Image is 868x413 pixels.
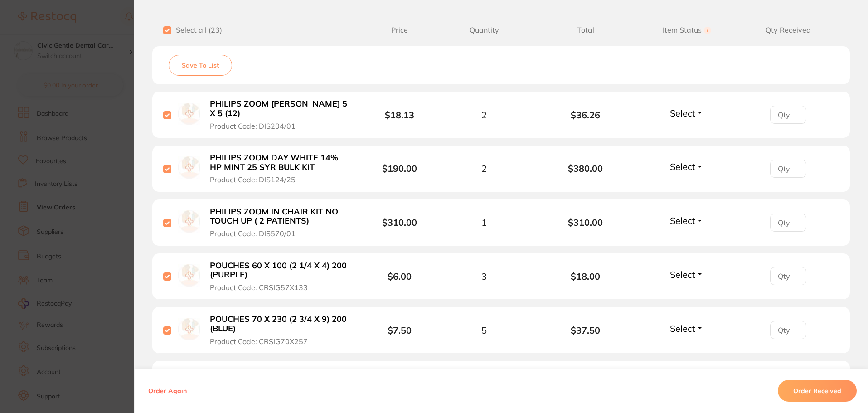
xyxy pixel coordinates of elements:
[481,163,487,174] span: 2
[178,210,200,233] img: PHILIPS ZOOM IN CHAIR KIT NO TOUCH UP ( 2 PATIENTS)
[481,217,487,228] span: 1
[737,26,839,34] span: Qty Received
[366,26,433,34] span: Price
[770,267,806,285] input: Qty
[210,283,308,292] span: Product Code: CRSIG57X133
[535,271,636,282] b: $18.00
[667,269,706,280] button: Select
[210,261,350,280] b: POUCHES 60 X 100 (2 1/4 X 4) 200 (PURPLE)
[382,163,417,174] b: $190.00
[210,99,350,118] b: PHILIPS ZOOM [PERSON_NAME] 5 X 5 (12)
[210,337,308,345] span: Product Code: CRSIG70X257
[207,153,353,185] button: PHILIPS ZOOM DAY WHITE 14% HP MINT 25 SYR BULK KIT Product Code: DIS124/25
[670,161,695,172] span: Select
[385,109,414,121] b: $18.13
[535,26,636,34] span: Total
[535,325,636,335] b: $37.50
[670,215,695,226] span: Select
[210,153,350,172] b: PHILIPS ZOOM DAY WHITE 14% HP MINT 25 SYR BULK KIT
[169,55,232,76] button: Save To List
[667,323,706,334] button: Select
[670,269,695,280] span: Select
[178,156,200,179] img: PHILIPS ZOOM DAY WHITE 14% HP MINT 25 SYR BULK KIT
[481,110,487,120] span: 2
[210,207,350,226] b: PHILIPS ZOOM IN CHAIR KIT NO TOUCH UP ( 2 PATIENTS)
[207,314,353,346] button: POUCHES 70 X 230 (2 3/4 X 9) 200 (BLUE) Product Code: CRSIG70X257
[670,323,695,334] span: Select
[178,264,200,287] img: POUCHES 60 X 100 (2 1/4 X 4) 200 (PURPLE)
[770,106,806,124] input: Qty
[778,380,857,402] button: Order Received
[207,261,353,292] button: POUCHES 60 X 100 (2 1/4 X 4) 200 (PURPLE) Product Code: CRSIG57X133
[535,163,636,174] b: $380.00
[178,318,200,340] img: POUCHES 70 X 230 (2 3/4 X 9) 200 (BLUE)
[770,160,806,178] input: Qty
[210,122,296,130] span: Product Code: DIS204/01
[770,321,806,339] input: Qty
[481,325,487,335] span: 5
[207,99,353,131] button: PHILIPS ZOOM [PERSON_NAME] 5 X 5 (12) Product Code: DIS204/01
[636,26,738,34] span: Item Status
[382,217,417,228] b: $310.00
[433,26,535,34] span: Quantity
[535,217,636,228] b: $310.00
[670,107,695,119] span: Select
[171,26,222,34] span: Select all ( 23 )
[207,207,353,238] button: PHILIPS ZOOM IN CHAIR KIT NO TOUCH UP ( 2 PATIENTS) Product Code: DIS570/01
[535,110,636,120] b: $36.26
[210,315,350,333] b: POUCHES 70 X 230 (2 3/4 X 9) 200 (BLUE)
[145,387,189,395] button: Order Again
[210,229,296,238] span: Product Code: DIS570/01
[667,215,706,226] button: Select
[667,161,706,172] button: Select
[388,325,412,336] b: $7.50
[481,271,487,282] span: 3
[210,175,296,184] span: Product Code: DIS124/25
[388,271,412,282] b: $6.00
[178,103,200,125] img: PHILIPS ZOOM EVA SHEETS 5 X 5 (12)
[770,214,806,232] input: Qty
[667,107,706,119] button: Select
